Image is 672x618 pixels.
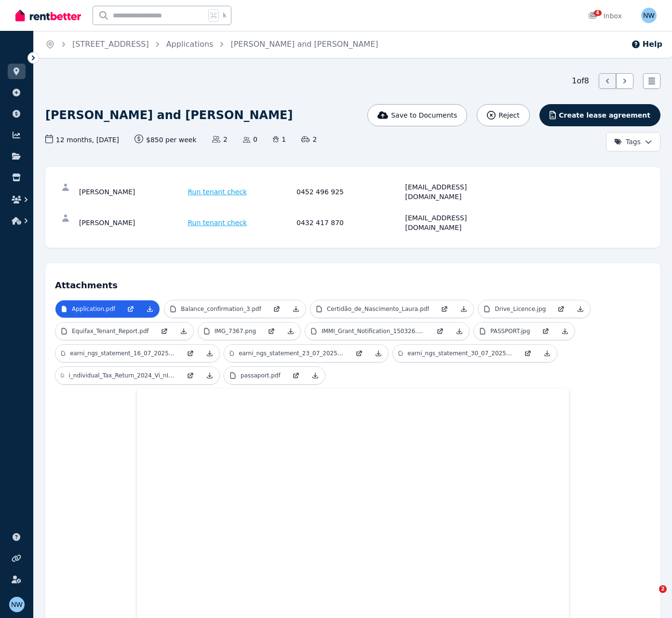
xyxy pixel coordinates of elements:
a: Download Attachment [450,322,469,340]
a: Open in new Tab [551,300,571,318]
a: [STREET_ADDRESS] [72,40,149,49]
span: Create lease agreement [559,110,650,120]
a: Open in new Tab [181,367,200,384]
a: PASSPORT.jpg [474,322,536,340]
a: Open in new Tab [349,345,369,362]
p: earni_ngs_statement_30_07_2025_6619208.pdf [407,349,512,357]
span: 1 [273,134,286,144]
div: [PERSON_NAME] [79,213,185,232]
p: i_ndividual_Tax_Return_2024_Vi_nICIUS_BENEVIDES_KOHN.pdf [68,372,175,379]
a: Download Attachment [538,345,557,362]
p: IMG_7367.png [215,327,256,335]
h4: Attachments [55,273,651,292]
span: Run tenant check [188,187,247,197]
a: passaport.pdf [224,367,286,384]
span: 4 [594,10,602,16]
a: Open in new Tab [435,300,454,318]
div: [PERSON_NAME] [79,182,185,202]
span: 2 [301,134,317,144]
button: Help [631,39,662,50]
a: Applications [166,40,214,49]
p: Drive_Licence.jpg [495,305,546,313]
span: 1 of 8 [572,75,589,87]
button: Save to Documents [367,104,468,126]
div: [EMAIL_ADDRESS][DOMAIN_NAME] [405,182,511,202]
a: Open in new Tab [181,345,200,362]
a: IMMI_Grant_Notification_150326.pdf [305,322,430,340]
a: Download Attachment [306,367,325,384]
span: 12 months , [DATE] [45,134,119,145]
a: [PERSON_NAME] and [PERSON_NAME] [230,40,378,49]
a: Download Attachment [369,345,388,362]
a: Certidão_de_Nascimento_Laura.pdf [310,300,435,318]
button: Reject [477,104,529,126]
a: Download Attachment [140,300,160,318]
a: Balance_confirmation_3.pdf [164,300,267,318]
a: Open in new Tab [286,367,306,384]
a: Download Attachment [571,300,590,318]
p: PASSPORT.jpg [490,327,530,335]
a: i_ndividual_Tax_Return_2024_Vi_nICIUS_BENEVIDES_KOHN.pdf [55,367,181,384]
a: earni_ngs_statement_16_07_2025_6506945.pdf [55,345,181,362]
div: 0432 417 870 [296,213,403,232]
a: Open in new Tab [267,300,286,318]
a: earni_ngs_statement_30_07_2025_6619208.pdf [393,345,518,362]
p: Equifax_Tenant_Report.pdf [72,327,149,335]
a: Open in new Tab [121,300,140,318]
a: Open in new Tab [262,322,281,340]
p: earni_ngs_statement_16_07_2025_6506945.pdf [70,349,175,357]
a: Open in new Tab [155,322,174,340]
div: 0452 496 925 [296,182,403,202]
a: Equifax_Tenant_Report.pdf [55,322,155,340]
img: Nicole Welch [641,8,657,23]
span: Reject [498,110,519,120]
span: Run tenant check [188,218,247,228]
a: Open in new Tab [536,322,555,340]
a: Download Attachment [200,345,219,362]
p: Balance_confirmation_3.pdf [181,305,261,313]
p: Certidão_de_Nascimento_Laura.pdf [327,305,430,313]
button: Create lease agreement [539,104,660,126]
span: 0 [243,134,257,144]
span: Tags [614,137,641,147]
span: k [223,12,226,19]
a: Open in new Tab [518,345,538,362]
div: Inbox [588,11,622,21]
a: Drive_Licence.jpg [478,300,551,318]
p: IMMI_Grant_Notification_150326.pdf [322,327,425,335]
button: Tags [606,132,660,151]
iframe: Intercom live chat [639,585,662,608]
a: Download Attachment [286,300,306,318]
p: earni_ngs_statement_23_07_2025_6564601.pdf [239,349,344,357]
h1: [PERSON_NAME] and [PERSON_NAME] [45,107,293,123]
nav: Breadcrumb [34,31,390,58]
a: IMG_7367.png [198,322,262,340]
a: Application.pdf [55,300,121,318]
span: 2 [212,134,228,144]
span: $850 per week [134,134,197,145]
a: Open in new Tab [430,322,450,340]
p: Application.pdf [72,305,115,313]
a: Download Attachment [555,322,575,340]
a: Download Attachment [454,300,473,318]
span: 2 [659,585,667,593]
div: [EMAIL_ADDRESS][DOMAIN_NAME] [405,213,511,232]
a: earni_ngs_statement_23_07_2025_6564601.pdf [224,345,349,362]
img: RentBetter [15,8,81,23]
a: Download Attachment [200,367,219,384]
a: Download Attachment [174,322,193,340]
img: Nicole Welch [9,597,25,612]
span: Save to Documents [391,110,457,120]
a: Download Attachment [281,322,300,340]
p: passaport.pdf [241,372,281,379]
